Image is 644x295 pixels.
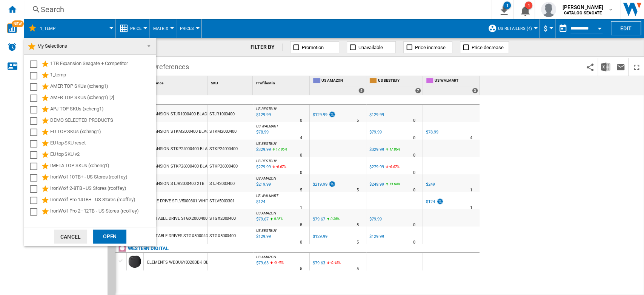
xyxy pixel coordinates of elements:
div: EU TOP SKUs (xcheng1) [50,128,155,137]
div: IronWolf 10TB+ - US Stores (rcoffey) [50,173,155,182]
md-checkbox: Select [30,151,41,160]
md-checkbox: Select [30,162,41,171]
button: Cancel [54,230,87,244]
div: AMER TOP SKUs (xcheng1) [50,82,155,92]
span: My Selections [37,43,67,49]
div: AMER TOP SKUs (xcheng1) [2] [50,94,155,103]
md-checkbox: Select [30,173,41,182]
div: APJ TOP SKUs (xcheng1) [50,105,155,114]
div: Open [93,230,126,244]
md-checkbox: Select [30,71,41,80]
md-checkbox: Select [30,196,41,205]
div: IronWolf Pro 2–12TB - US Stores (rcoffey) [50,207,155,216]
md-checkbox: Select [30,60,41,69]
md-checkbox: Select [30,207,41,216]
md-checkbox: Select [30,82,41,92]
div: DEMO SELECTED PRODUCTS [50,116,155,126]
div: 1_temp [50,71,155,80]
md-checkbox: Select [30,139,41,148]
div: IMETA TOP SKUs (xcheng1) [50,162,155,171]
md-checkbox: Select [30,94,41,103]
div: IronWolf Pro 14TB+ - US Stores (rcoffey) [50,196,155,205]
md-checkbox: Select [30,105,41,114]
div: 1TB Expansion Seagate + Competitor [50,60,155,69]
div: EU top SKU reset [50,139,155,148]
md-checkbox: Select [30,185,41,194]
div: IronWolf 2-8TB - US Stores (rcoffey) [50,185,155,194]
md-checkbox: Select [30,116,41,126]
md-checkbox: Select [30,128,41,137]
div: EU top SKU v2 [50,151,155,160]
